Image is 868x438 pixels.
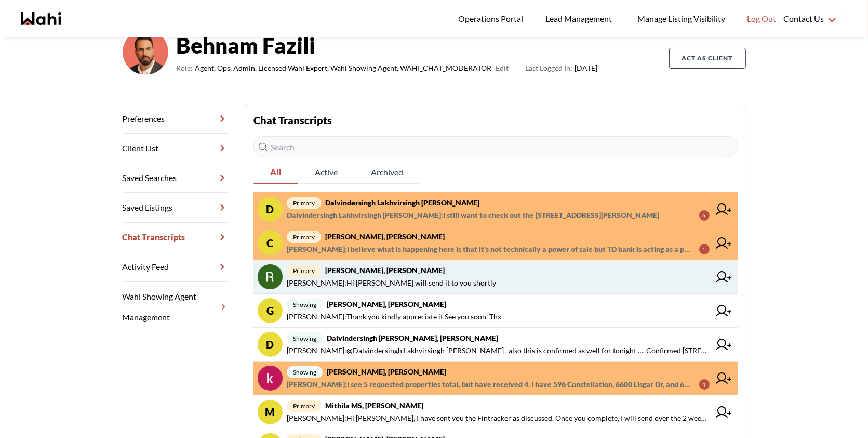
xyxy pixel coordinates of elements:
[325,266,445,275] strong: [PERSON_NAME], [PERSON_NAME]
[258,230,283,255] div: C
[545,12,616,25] span: Lead Management
[253,260,738,294] a: primary[PERSON_NAME], [PERSON_NAME][PERSON_NAME]:Hi [PERSON_NAME] will send it to you shortly
[298,161,354,183] span: Active
[699,244,710,254] div: 1
[253,328,738,362] a: DshowingDalvindersingh [PERSON_NAME], [PERSON_NAME][PERSON_NAME]:@Dalvindersingh Lakhvirsingh [PE...
[287,231,321,243] span: primary
[195,62,492,74] span: Agent, Ops, Admin, Licensed Wahi Expert, Wahi Showing Agent, WAHI_CHAT_MODERATOR
[123,193,229,223] a: Saved Listings
[287,277,496,289] span: [PERSON_NAME] : Hi [PERSON_NAME] will send it to you shortly
[123,104,229,134] a: Preferences
[699,379,710,390] div: 4
[327,300,446,308] strong: [PERSON_NAME], [PERSON_NAME]
[354,161,420,184] button: Archived
[287,265,321,277] span: primary
[258,332,283,357] div: D
[253,136,738,157] input: Search
[123,29,168,75] img: cf9ae410c976398e.png
[253,294,738,328] a: Gshowing[PERSON_NAME], [PERSON_NAME][PERSON_NAME]:Thank you kindly appreciate it See you soon. Thx
[298,161,354,184] button: Active
[253,161,298,183] span: All
[287,332,323,344] span: showing
[634,12,728,25] span: Manage Listing Visibility
[253,362,738,395] a: showing[PERSON_NAME], [PERSON_NAME][PERSON_NAME]:I see 5 requested properties total, but have rec...
[253,395,738,429] a: MprimaryMithila MS, [PERSON_NAME][PERSON_NAME]:Hi [PERSON_NAME], I have sent you the Fintracker a...
[287,299,323,311] span: showing
[325,232,445,241] strong: [PERSON_NAME], [PERSON_NAME]
[123,282,229,332] a: Wahi Showing Agent Management
[325,198,479,207] strong: Dalvindersingh Lakhvirsingh [PERSON_NAME]
[327,367,446,376] strong: [PERSON_NAME], [PERSON_NAME]
[458,12,527,25] span: Operations Portal
[253,161,298,184] button: All
[258,298,283,323] div: G
[123,223,229,252] a: Chat Transcripts
[123,163,229,193] a: Saved Searches
[526,63,573,72] span: Last Logged In:
[258,197,283,222] div: D
[287,344,710,357] span: [PERSON_NAME] : @Dalvindersingh Lakhvirsingh [PERSON_NAME] , also this is confirmed as well for t...
[253,226,738,260] a: Cprimary[PERSON_NAME], [PERSON_NAME][PERSON_NAME]:I believe what is happening here is that it's n...
[747,12,776,25] span: Log Out
[287,412,710,424] span: [PERSON_NAME] : Hi [PERSON_NAME], I have sent you the Fintracker as discussed. Once you complete,...
[327,333,498,342] strong: Dalvindersingh [PERSON_NAME], [PERSON_NAME]
[177,62,193,74] span: Role:
[669,48,746,69] button: Act as Client
[177,30,598,61] strong: Behnam Fazili
[253,114,332,126] strong: Chat Transcripts
[699,210,710,221] div: 6
[354,161,420,183] span: Archived
[287,209,659,222] span: Dalvindersingh Lakhvirsingh [PERSON_NAME] : I still want to check out the [STREET_ADDRESS][PERSON...
[287,311,501,323] span: [PERSON_NAME] : Thank you kindly appreciate it See you soon. Thx
[287,366,323,378] span: showing
[287,400,321,412] span: primary
[258,264,283,289] img: chat avatar
[526,62,598,74] span: [DATE]
[258,366,283,391] img: chat avatar
[496,62,509,74] button: Edit
[21,12,61,25] a: Wahi homepage
[258,400,283,424] div: M
[325,401,423,410] strong: Mithila MS, [PERSON_NAME]
[287,378,691,391] span: [PERSON_NAME] : I see 5 requested properties total, but have received 4. I have 596 Constellation...
[287,243,691,255] span: [PERSON_NAME] : I believe what is happening here is that it's not technically a power of sale but...
[123,252,229,282] a: Activity Feed
[123,134,229,163] a: Client List
[287,197,321,209] span: primary
[253,192,738,226] a: DprimaryDalvindersingh Lakhvirsingh [PERSON_NAME]Dalvindersingh Lakhvirsingh [PERSON_NAME]:I stil...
